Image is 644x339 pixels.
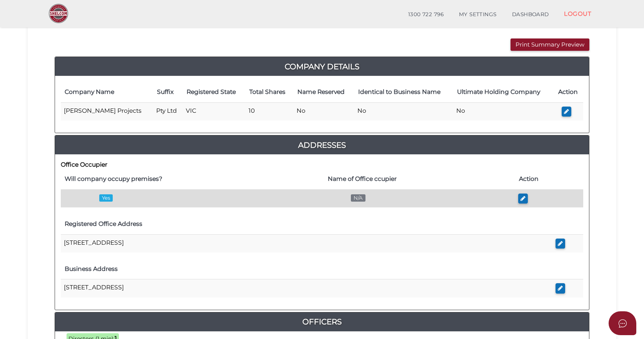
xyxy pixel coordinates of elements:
td: No [354,102,454,120]
button: Open asap [609,311,636,335]
a: Addresses [55,139,589,151]
th: Business Address [61,259,552,279]
a: Officers [55,316,589,328]
a: MY SETTINGS [451,7,504,22]
button: Print Summary Preview [511,38,589,51]
a: Company Details [55,60,589,73]
td: VIC [183,102,245,120]
th: Name of Office ccupier [324,169,515,189]
th: Name Reserved [294,82,354,102]
th: Total Shares [245,82,294,102]
span: N/A [351,194,365,202]
th: Will company occupy premises? [61,169,324,189]
th: Ultimate Holding Company [453,82,553,102]
a: DASHBOARD [504,7,557,22]
td: [PERSON_NAME] Projects [61,102,153,120]
th: Company Name [61,82,153,102]
a: 1300 722 796 [400,7,451,22]
td: [STREET_ADDRESS] [61,279,552,297]
td: [STREET_ADDRESS] [61,234,552,252]
b: Office Occupier [61,161,107,168]
th: Identical to Business Name [354,82,454,102]
th: Action [553,82,583,102]
td: No [294,102,354,120]
span: Yes [99,194,113,202]
th: Suffix [153,82,183,102]
td: Pty Ltd [153,102,183,120]
td: No [453,102,553,120]
th: Action [515,169,583,189]
td: 10 [245,102,294,120]
a: LOGOUT [556,6,599,22]
th: Registered State [183,82,245,102]
th: Registered Office Address [61,214,552,234]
